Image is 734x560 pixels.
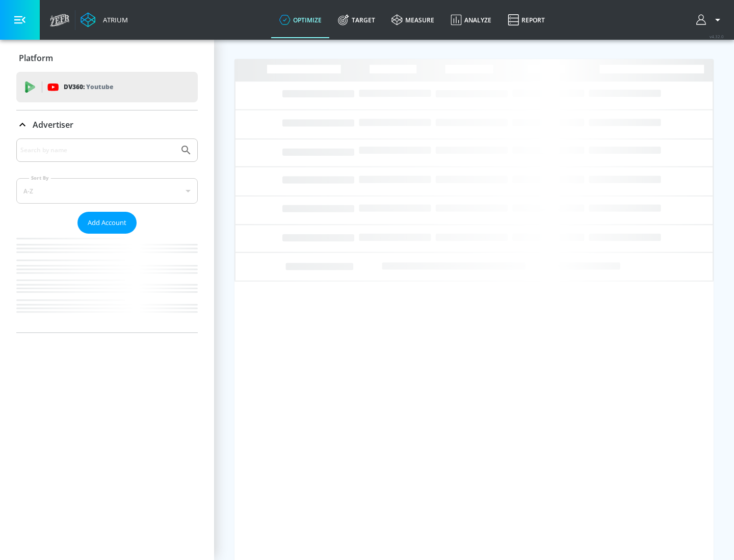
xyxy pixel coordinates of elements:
p: DV360: [64,81,113,93]
p: Platform [19,52,53,64]
div: Platform [16,44,198,72]
span: v 4.32.0 [710,34,724,39]
div: Advertiser [16,138,198,332]
span: Add Account [88,217,126,229]
div: DV360: Youtube [16,72,198,102]
nav: list of Advertiser [16,234,198,332]
a: optimize [271,2,330,38]
input: Search by name [20,144,175,157]
a: Report [500,2,553,38]
a: measure [383,2,442,38]
div: Advertiser [16,110,198,139]
a: Atrium [81,12,128,27]
button: Add Account [77,212,137,234]
label: Sort By [29,175,51,181]
div: Atrium [99,15,128,24]
p: Advertiser [33,119,73,130]
a: Analyze [442,2,500,38]
div: A-Z [16,178,198,204]
p: Youtube [86,81,113,92]
a: Target [330,2,383,38]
